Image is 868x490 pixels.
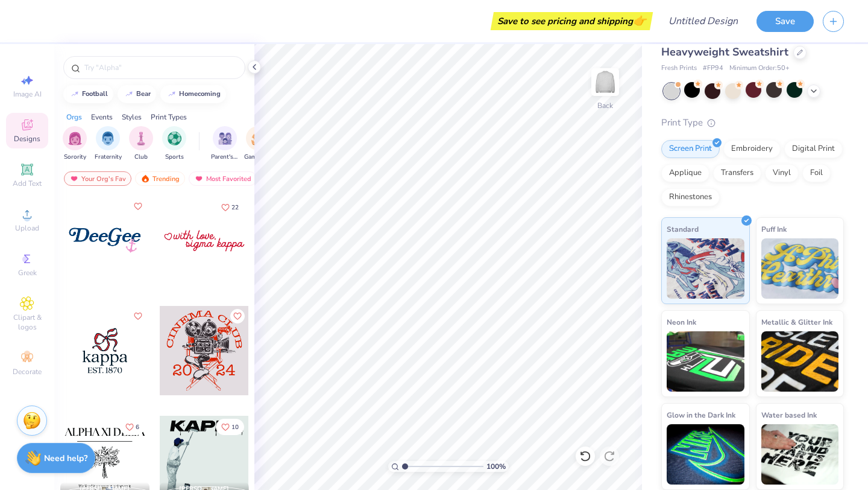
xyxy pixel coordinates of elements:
[761,331,839,392] img: Metallic & Glitter Ink
[494,12,650,30] div: Save to see pricing and shipping
[129,126,153,162] button: filter button
[765,164,799,182] div: Vinyl
[13,367,42,377] span: Decorate
[82,91,108,97] div: football
[244,126,272,162] div: filter for Game Day
[231,205,239,211] span: 22
[784,140,843,158] div: Digital Print
[756,11,814,32] button: Save
[761,409,817,421] span: Water based Ink
[162,126,186,162] button: filter button
[189,171,257,186] div: Most Favorited
[661,140,720,158] div: Screen Print
[179,91,221,97] div: homecoming
[216,419,244,435] button: Like
[761,223,787,235] span: Puff Ink
[218,132,232,145] img: Parent's Weekend Image
[64,171,131,186] div: Your Org's Fav
[136,424,139,430] span: 6
[162,126,186,162] div: filter for Sports
[124,91,134,98] img: trend_line.gif
[667,331,744,392] img: Neon Ink
[101,132,115,145] img: Fraternity Image
[66,112,82,122] div: Orgs
[661,116,844,130] div: Print Type
[151,112,187,122] div: Print Types
[230,309,245,323] button: Like
[134,153,148,162] span: Club
[194,174,204,183] img: most_fav.gif
[120,419,145,435] button: Like
[165,153,184,162] span: Sports
[63,126,87,162] div: filter for Sorority
[761,238,839,299] img: Puff Ink
[91,112,113,122] div: Events
[122,112,142,122] div: Styles
[761,424,839,485] img: Water based Ink
[713,164,761,182] div: Transfers
[131,199,145,214] button: Like
[129,126,153,162] div: filter for Club
[14,134,40,144] span: Designs
[15,223,39,233] span: Upload
[703,63,723,74] span: # FP94
[486,461,506,472] span: 100 %
[44,453,87,464] strong: Need help?
[134,132,148,145] img: Club Image
[167,91,177,98] img: trend_line.gif
[18,268,37,278] span: Greek
[140,174,150,183] img: trending.gif
[95,153,122,162] span: Fraternity
[667,223,699,235] span: Standard
[802,164,831,182] div: Foil
[64,153,86,162] span: Sorority
[118,85,156,103] button: bear
[95,126,122,162] button: filter button
[6,313,48,332] span: Clipart & logos
[216,199,244,215] button: Like
[211,126,239,162] button: filter button
[251,132,265,145] img: Game Day Image
[168,132,181,145] img: Sports Image
[70,91,80,98] img: trend_line.gif
[659,9,747,33] input: Untitled Design
[661,164,709,182] div: Applique
[83,62,237,74] input: Try "Alpha"
[244,126,272,162] button: filter button
[63,85,113,103] button: football
[593,70,617,94] img: Back
[667,424,744,485] img: Glow in the Dark Ink
[723,140,781,158] div: Embroidery
[667,409,735,421] span: Glow in the Dark Ink
[729,63,790,74] span: Minimum Order: 50 +
[95,126,122,162] div: filter for Fraternity
[131,309,145,323] button: Like
[135,171,185,186] div: Trending
[69,174,79,183] img: most_fav.gif
[661,63,697,74] span: Fresh Prints
[667,316,696,328] span: Neon Ink
[761,316,832,328] span: Metallic & Glitter Ink
[68,132,82,145] img: Sorority Image
[13,179,42,188] span: Add Text
[231,424,239,430] span: 10
[633,13,646,28] span: 👉
[211,126,239,162] div: filter for Parent's Weekend
[667,238,744,299] img: Standard
[211,153,239,162] span: Parent's Weekend
[13,89,42,99] span: Image AI
[63,126,87,162] button: filter button
[597,100,613,111] div: Back
[160,85,226,103] button: homecoming
[136,91,151,97] div: bear
[244,153,272,162] span: Game Day
[661,188,720,206] div: Rhinestones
